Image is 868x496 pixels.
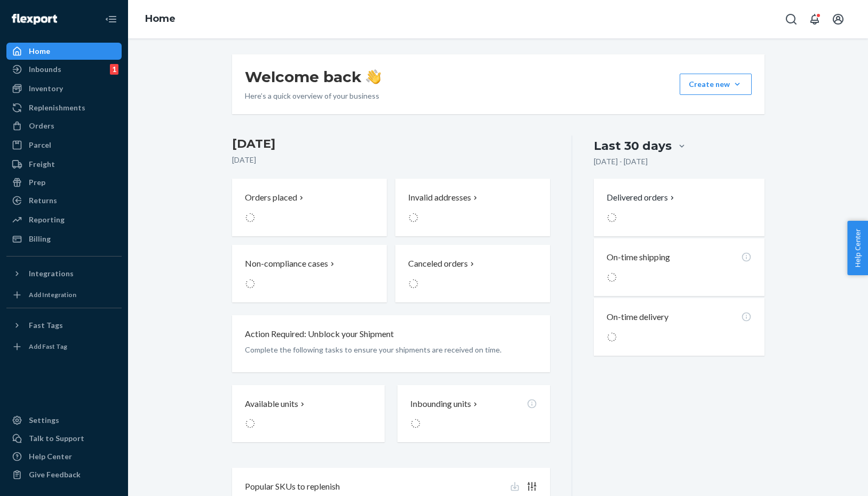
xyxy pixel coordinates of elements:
button: Fast Tags [6,317,122,334]
div: Prep [29,177,45,188]
div: Add Integration [29,290,76,299]
p: [DATE] - [DATE] [594,156,648,167]
button: Delivered orders [607,191,676,204]
div: Parcel [29,140,51,150]
div: Home [29,46,50,57]
button: Open Search Box [781,9,802,30]
ol: breadcrumbs [137,4,184,35]
a: Freight [6,156,122,173]
div: Replenishments [29,102,85,113]
div: Give Feedback [29,469,81,480]
a: Replenishments [6,99,122,116]
button: Create new [680,74,752,95]
p: Popular SKUs to replenish [245,481,340,493]
a: Settings [6,412,122,429]
div: Integrations [29,268,74,279]
button: Invalid addresses [395,179,550,236]
div: Help Center [29,451,72,462]
h3: [DATE] [232,135,551,153]
h1: Welcome back [245,67,381,86]
a: Parcel [6,137,122,154]
a: Inventory [6,80,122,97]
button: Available units [232,385,385,443]
a: Orders [6,117,122,134]
button: Canceled orders [395,245,550,302]
button: Integrations [6,265,122,282]
p: On-time delivery [607,311,668,323]
div: 1 [110,64,118,75]
button: Give Feedback [6,466,122,483]
div: Inventory [29,83,63,94]
div: Returns [29,195,57,206]
a: Home [6,43,122,60]
a: Add Fast Tag [6,338,122,355]
button: Close Navigation [100,9,122,30]
div: Settings [29,415,59,426]
a: Billing [6,230,122,247]
p: [DATE] [232,155,551,165]
div: Last 30 days [594,138,672,154]
a: Reporting [6,211,122,228]
a: Add Integration [6,286,122,303]
button: Open notifications [804,9,825,30]
div: Inbounds [29,64,61,75]
p: Here’s a quick overview of your business [245,91,381,101]
a: Help Center [6,448,122,465]
div: Reporting [29,214,65,225]
p: Available units [245,398,298,410]
a: Inbounds1 [6,61,122,78]
p: Canceled orders [408,258,468,270]
a: Home [145,13,176,25]
button: Help Center [847,221,868,275]
div: Add Fast Tag [29,342,67,351]
div: Fast Tags [29,320,63,331]
div: Freight [29,159,55,170]
button: Non-compliance cases [232,245,387,302]
img: hand-wave emoji [366,69,381,84]
div: Orders [29,121,54,131]
a: Prep [6,174,122,191]
div: Billing [29,234,51,244]
p: Complete the following tasks to ensure your shipments are received on time. [245,345,538,355]
a: Returns [6,192,122,209]
button: Inbounding units [397,385,550,443]
img: Flexport logo [12,14,57,25]
p: Orders placed [245,191,297,204]
p: On-time shipping [607,251,670,263]
div: Talk to Support [29,433,84,444]
p: Inbounding units [410,398,471,410]
button: Talk to Support [6,430,122,447]
button: Orders placed [232,179,387,236]
p: Invalid addresses [408,191,471,204]
button: Open account menu [827,9,849,30]
p: Non-compliance cases [245,258,328,270]
p: Action Required: Unblock your Shipment [245,328,394,340]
